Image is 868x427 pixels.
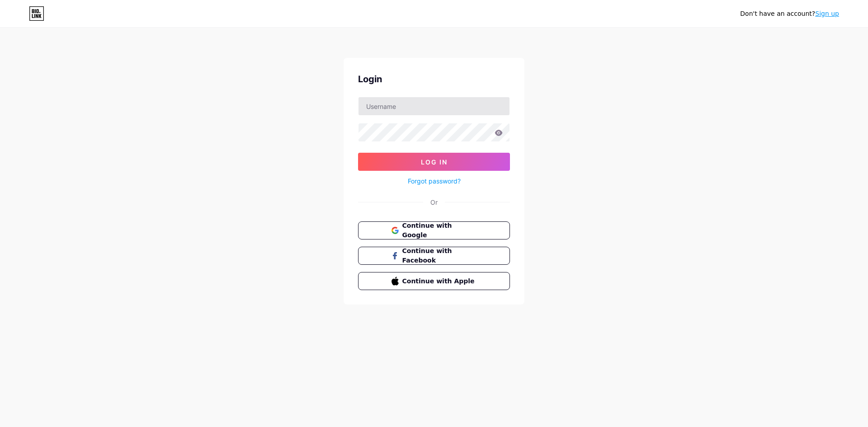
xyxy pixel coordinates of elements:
[402,221,477,240] span: Continue with Google
[740,9,839,19] div: Don't have an account?
[402,246,477,265] span: Continue with Facebook
[402,277,477,286] span: Continue with Apple
[359,97,509,115] input: Username
[358,247,510,265] button: Continue with Facebook
[358,72,510,86] div: Login
[430,197,438,207] div: Or
[815,10,839,17] a: Sign up
[358,272,510,290] button: Continue with Apple
[358,153,510,171] button: Log In
[421,158,448,166] span: Log In
[408,176,461,186] a: Forgot password?
[358,221,510,239] button: Continue with Google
